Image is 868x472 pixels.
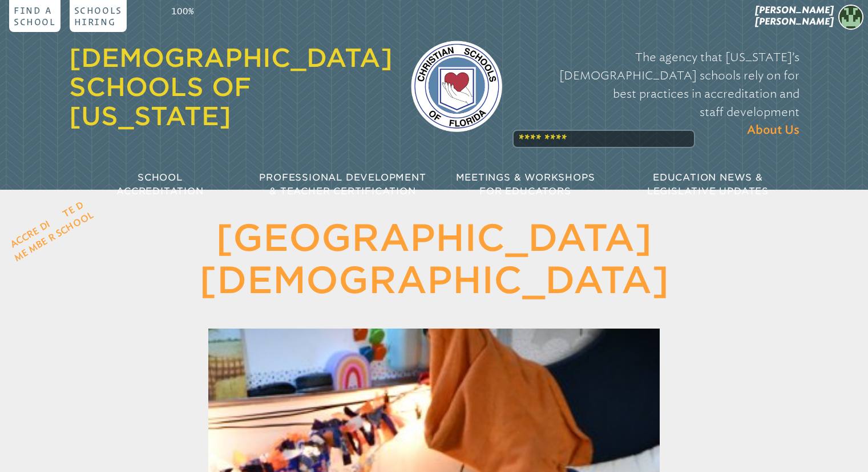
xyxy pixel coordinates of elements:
p: The agency that [US_STATE]’s [DEMOGRAPHIC_DATA] schools rely on for best practices in accreditati... [520,48,800,139]
p: Find a school [14,5,56,27]
img: 3cc7fc63ea91f5dca698591522f75a5d [838,5,863,30]
span: Meetings & Workshops for Educators [456,172,595,197]
span: About Us [747,121,800,139]
p: 100% [169,5,196,18]
span: [PERSON_NAME] [PERSON_NAME] [755,5,834,27]
span: Professional Development & Teacher Certification [259,172,426,197]
h1: [GEOGRAPHIC_DATA][DEMOGRAPHIC_DATA] [141,217,728,301]
span: School Accreditation [116,172,203,197]
a: [DEMOGRAPHIC_DATA] Schools of [US_STATE] [69,43,393,131]
p: Schools Hiring [74,5,122,27]
img: csf-logo-web-colors.png [411,41,502,132]
span: Education News & Legislative Updates [647,172,769,197]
